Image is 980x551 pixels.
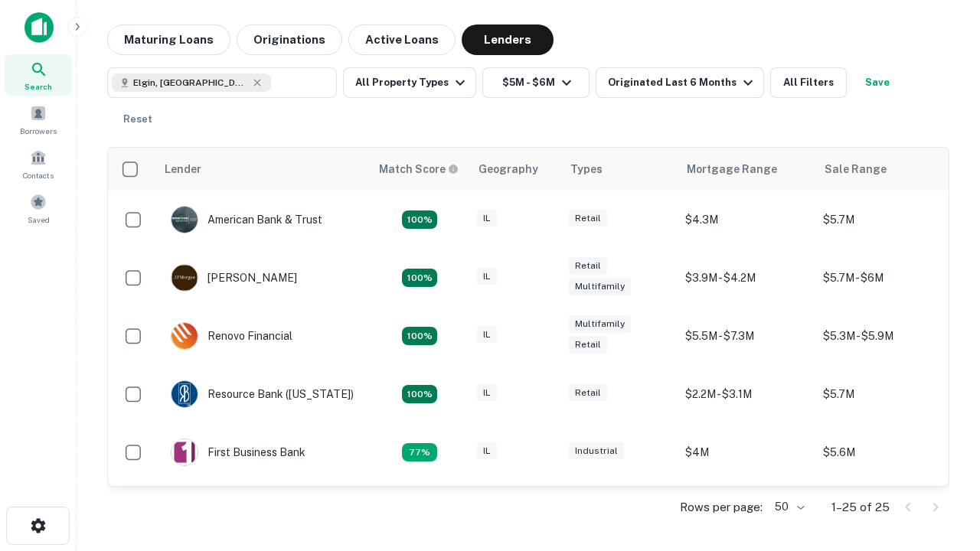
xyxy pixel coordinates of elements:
div: Retail [569,336,607,354]
div: Matching Properties: 7, hasApolloMatch: undefined [402,210,437,229]
img: capitalize-icon.png [24,12,54,43]
span: Borrowers [20,125,57,137]
div: Matching Properties: 4, hasApolloMatch: undefined [402,385,437,403]
iframe: Chat Widget [903,380,980,453]
img: picture [171,323,198,349]
td: $2.2M - $3.1M [678,365,815,423]
button: Reset [113,104,162,135]
td: $3.9M - $4.2M [678,249,815,307]
td: $5.5M - $7.3M [678,307,815,365]
div: Industrial [569,442,624,460]
div: Matching Properties: 4, hasApolloMatch: undefined [402,327,437,345]
th: Sale Range [815,148,953,191]
button: Originated Last 6 Months [596,67,764,98]
div: Retail [569,210,607,227]
button: Save your search to get updates of matches that match your search criteria. [853,67,902,98]
div: American Bank & Trust [171,206,322,233]
button: Lenders [462,24,554,55]
th: Mortgage Range [678,148,815,191]
div: Geography [479,160,538,178]
span: Saved [28,214,50,226]
div: Resource Bank ([US_STATE]) [171,380,354,408]
button: All Filters [770,67,847,98]
div: IL [477,268,497,285]
button: Active Loans [348,24,456,55]
th: Types [561,148,678,191]
div: Capitalize uses an advanced AI algorithm to match your search with the best lender. The match sco... [379,161,459,178]
div: IL [477,210,497,227]
td: $5.6M [815,423,953,481]
span: Contacts [23,169,54,181]
div: Retail [569,257,607,275]
td: $4M [678,423,815,481]
th: Capitalize uses an advanced AI algorithm to match your search with the best lender. The match sco... [370,148,469,191]
a: Borrowers [5,99,72,140]
div: IL [477,384,497,402]
th: Geography [469,148,561,191]
button: Maturing Loans [107,24,230,55]
div: Mortgage Range [687,160,777,178]
div: [PERSON_NAME] [171,264,297,292]
th: Lender [155,148,370,191]
button: Originations [237,24,342,55]
div: Sale Range [825,160,887,178]
span: Search [24,80,52,93]
td: $5.1M [815,481,953,540]
td: $3.1M [678,481,815,540]
td: $4.3M [678,191,815,249]
div: Retail [569,384,607,402]
img: picture [171,265,198,291]
td: $5.3M - $5.9M [815,307,953,365]
button: $5M - $6M [482,67,590,98]
div: Multifamily [569,278,631,295]
td: $5.7M [815,191,953,249]
div: IL [477,326,497,344]
div: 50 [769,496,807,518]
img: picture [171,207,198,233]
img: picture [171,439,198,465]
td: $5.7M - $6M [815,249,953,307]
div: Matching Properties: 3, hasApolloMatch: undefined [402,443,437,461]
span: Elgin, [GEOGRAPHIC_DATA], [GEOGRAPHIC_DATA] [133,76,248,90]
a: Contacts [5,143,72,184]
div: Types [570,160,603,178]
h6: Match Score [379,161,456,178]
div: Originated Last 6 Months [608,73,757,92]
img: picture [171,381,198,407]
button: All Property Types [343,67,476,98]
div: IL [477,442,497,460]
a: Search [5,54,72,96]
div: Lender [165,160,201,178]
p: 1–25 of 25 [831,498,890,517]
td: $5.7M [815,365,953,423]
a: Saved [5,187,72,229]
div: Matching Properties: 4, hasApolloMatch: undefined [402,269,437,287]
p: Rows per page: [680,498,763,517]
div: Multifamily [569,315,631,333]
div: First Business Bank [171,439,305,466]
div: Renovo Financial [171,322,292,350]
